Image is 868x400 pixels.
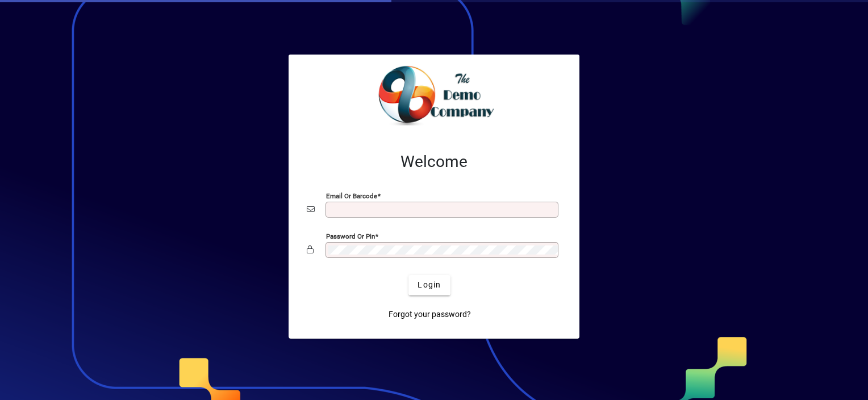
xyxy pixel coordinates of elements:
a: Forgot your password? [384,305,475,325]
mat-label: Password or Pin [326,232,375,240]
button: Login [408,275,450,295]
span: Login [418,279,441,291]
h2: Welcome [307,152,561,172]
mat-label: Email or Barcode [326,191,377,199]
span: Forgot your password? [389,309,471,320]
